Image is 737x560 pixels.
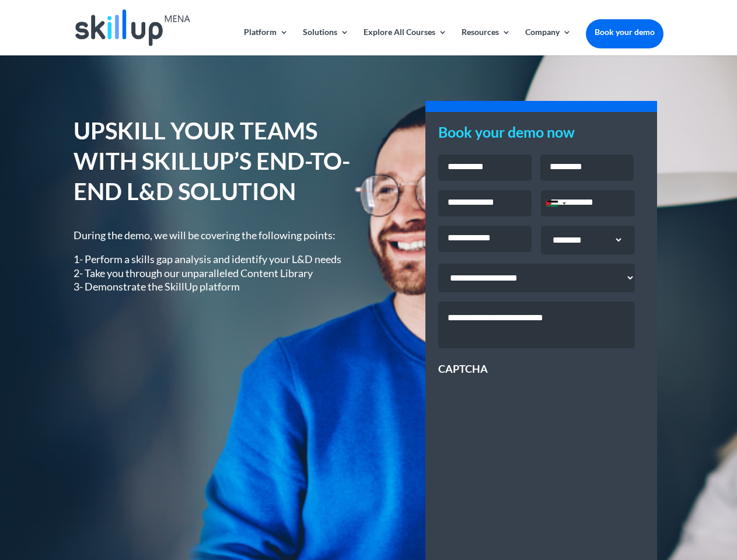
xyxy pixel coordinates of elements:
div: Selected country [542,191,570,216]
h3: Book your demo now [438,125,644,145]
label: CAPTCHA [438,362,488,376]
iframe: Chat Widget [543,434,737,560]
a: Platform [244,28,288,55]
a: Explore All Courses [364,28,447,55]
a: Resources [462,28,511,55]
img: Skillup Mena [75,9,190,46]
a: Company [525,28,571,55]
p: 1- Perform a skills gap analysis and identify your L&D needs 2- Take you through our unparalleled... [74,253,352,293]
a: Solutions [303,28,349,55]
a: Book your demo [586,19,663,45]
h1: UPSKILL YOUR TEAMS WITH SKILLUP’S END-TO-END L&D SOLUTION [74,116,352,212]
div: During the demo, we will be covering the following points: [74,229,352,294]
